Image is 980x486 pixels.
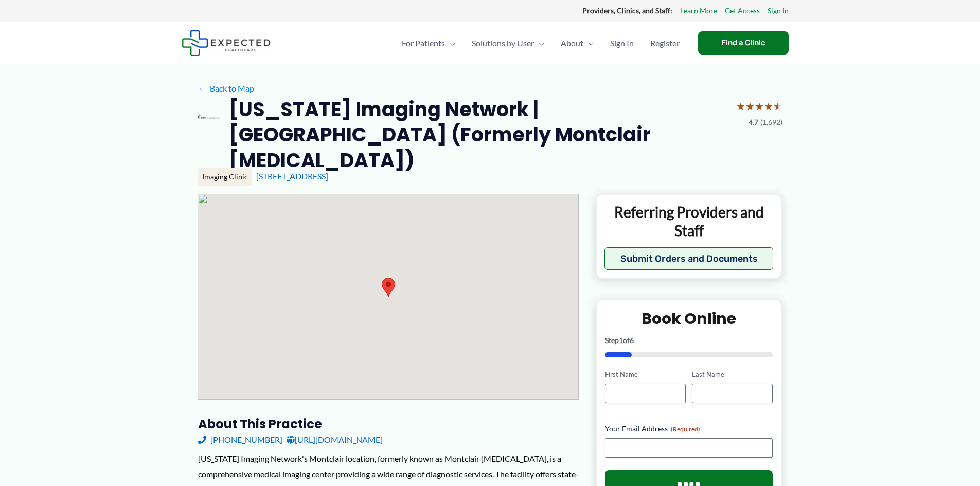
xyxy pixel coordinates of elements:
[755,97,764,116] span: ★
[725,4,760,17] a: Get Access
[198,83,208,93] span: ←
[760,116,782,129] span: (1,692)
[583,25,594,61] span: Menu Toggle
[604,247,774,270] button: Submit Orders and Documents
[534,25,544,61] span: Menu Toggle
[604,203,774,240] p: Referring Providers and Staff
[605,337,773,344] p: Step of
[698,31,789,55] a: Find a Clinic
[287,432,383,447] a: [URL][DOMAIN_NAME]
[402,25,445,61] span: For Patients
[749,116,758,129] span: 4.7
[198,168,252,186] div: Imaging Clinic
[602,25,642,61] a: Sign In
[472,25,534,61] span: Solutions by User
[773,97,782,116] span: ★
[605,309,773,329] h2: Book Online
[464,25,553,61] a: Solutions by UserMenu Toggle
[228,97,728,173] h2: [US_STATE] Imaging Network | [GEOGRAPHIC_DATA] (Formerly Montclair [MEDICAL_DATA])
[605,370,686,380] label: First Name
[642,25,688,61] a: Register
[692,370,773,380] label: Last Name
[553,25,602,61] a: AboutMenu Toggle
[445,25,455,61] span: Menu Toggle
[619,336,623,345] span: 1
[394,25,464,61] a: For PatientsMenu Toggle
[582,6,672,15] strong: Providers, Clinics, and Staff:
[198,81,254,96] a: ←Back to Map
[671,425,700,433] span: (Required)
[198,432,282,447] a: [PHONE_NUMBER]
[610,25,634,61] span: Sign In
[630,336,634,345] span: 6
[605,424,773,434] label: Your Email Address
[745,97,755,116] span: ★
[736,97,745,116] span: ★
[764,97,773,116] span: ★
[680,4,717,17] a: Learn More
[256,171,328,181] a: [STREET_ADDRESS]
[768,4,789,17] a: Sign In
[182,30,271,56] img: Expected Healthcare Logo - side, dark font, small
[650,25,680,61] span: Register
[394,25,688,61] nav: Primary Site Navigation
[198,416,579,432] h3: About this practice
[561,25,583,61] span: About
